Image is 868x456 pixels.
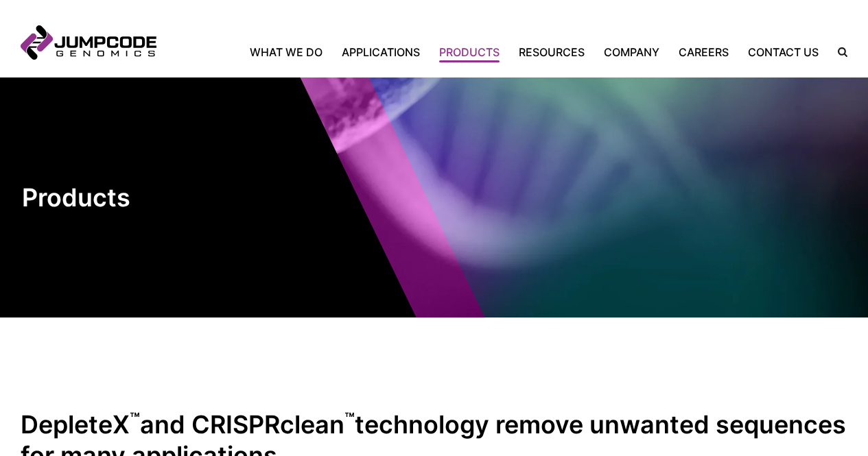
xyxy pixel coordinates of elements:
a: What We Do [250,44,332,60]
sup: ™ [130,409,140,429]
a: Careers [669,44,738,60]
sup: ™ [344,409,355,429]
nav: Primary Navigation [156,44,828,60]
a: Resources [509,44,594,60]
a: Applications [332,44,430,60]
a: Contact Us [738,44,828,60]
label: Search the site. [828,47,847,57]
a: Products [430,44,509,60]
h1: Products [22,182,252,213]
a: Company [594,44,669,60]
